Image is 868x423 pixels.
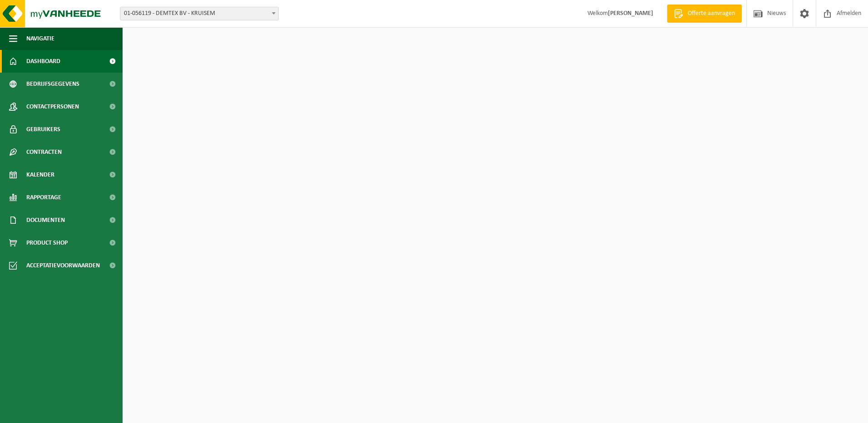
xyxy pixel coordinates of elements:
[26,118,60,141] span: Gebruikers
[667,5,742,23] a: Offerte aanvragen
[26,141,62,163] span: Contracten
[608,10,653,17] strong: [PERSON_NAME]
[26,209,65,231] span: Documenten
[26,254,100,277] span: Acceptatievoorwaarden
[26,73,79,95] span: Bedrijfsgegevens
[26,231,68,254] span: Product Shop
[26,50,60,73] span: Dashboard
[26,95,79,118] span: Contactpersonen
[26,163,54,186] span: Kalender
[686,9,737,18] span: Offerte aanvragen
[120,7,279,20] span: 01-056119 - DEMTEX BV - KRUISEM
[26,27,54,50] span: Navigatie
[120,7,278,20] span: 01-056119 - DEMTEX BV - KRUISEM
[26,186,61,209] span: Rapportage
